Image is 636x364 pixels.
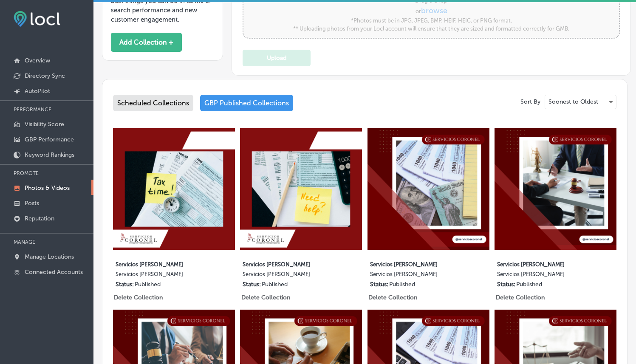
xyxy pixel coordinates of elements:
[389,281,415,288] p: Published
[496,294,544,301] p: Delete Collection
[262,281,288,288] p: Published
[200,95,293,111] div: GBP Published Collections
[113,128,235,250] img: Collection thumbnail
[370,271,466,281] label: Servicios [PERSON_NAME]
[495,128,616,250] img: Collection thumbnail
[114,294,162,301] p: Delete Collection
[25,57,50,64] p: Overview
[368,294,416,301] p: Delete Collection
[240,128,362,250] img: Collection thumbnail
[243,256,338,271] label: Servicios [PERSON_NAME]
[516,281,542,288] p: Published
[497,256,593,271] label: Servicios [PERSON_NAME]
[25,253,74,260] p: Manage Locations
[548,98,598,106] p: Soonest to Oldest
[370,281,388,288] p: Status:
[25,200,39,207] p: Posts
[25,72,65,79] p: Directory Sync
[111,33,182,52] button: Add Collection +
[25,151,74,158] p: Keyword Rankings
[25,268,83,276] p: Connected Accounts
[25,121,64,128] p: Visibility Score
[243,271,338,281] label: Servicios [PERSON_NAME]
[25,215,54,222] p: Reputation
[370,256,466,271] label: Servicios [PERSON_NAME]
[113,95,193,111] div: Scheduled Collections
[25,184,70,192] p: Photos & Videos
[243,281,261,288] p: Status:
[25,87,50,95] p: AutoPilot
[116,271,211,281] label: Servicios [PERSON_NAME]
[545,95,616,109] div: Soonest to Oldest
[497,271,593,281] label: Servicios [PERSON_NAME]
[25,136,74,143] p: GBP Performance
[497,281,515,288] p: Status:
[116,256,211,271] label: Servicios [PERSON_NAME]
[520,98,540,105] p: Sort By
[241,294,289,301] p: Delete Collection
[367,128,489,250] img: Collection thumbnail
[14,11,60,27] img: fda3e92497d09a02dc62c9cd864e3231.png
[135,281,161,288] p: Published
[116,281,134,288] p: Status:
